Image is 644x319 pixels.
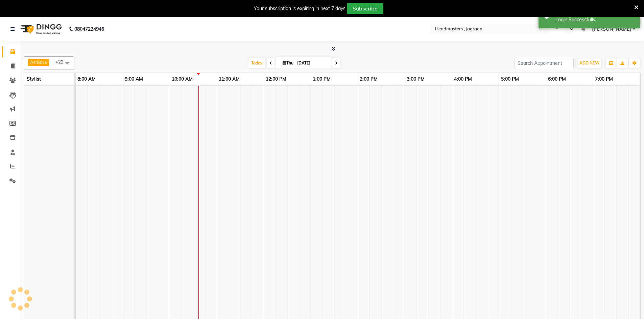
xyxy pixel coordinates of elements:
input: Search Appointment [515,58,574,68]
input: 2025-09-04 [295,58,329,68]
a: 3:00 PM [405,74,426,84]
a: x [44,59,47,65]
a: 9:00 AM [123,74,145,84]
a: 2:00 PM [358,74,379,84]
img: logo [17,20,64,38]
a: 10:00 AM [170,74,194,84]
span: Today [248,58,265,68]
a: 8:00 AM [76,74,97,84]
a: 11:00 AM [217,74,241,84]
b: 08047224946 [74,20,104,38]
a: 1:00 PM [311,74,332,84]
a: 7:00 PM [593,74,615,84]
span: [PERSON_NAME] [592,26,631,33]
span: +22 [55,59,69,64]
span: ADD NEW [579,60,599,65]
button: ADD NEW [578,58,601,68]
div: Your subscription is expiring in next 7 days [254,5,345,12]
span: Ashish [30,59,44,65]
span: Stylist [27,76,41,82]
a: 6:00 PM [546,74,568,84]
span: Thu [281,60,295,65]
a: 4:00 PM [452,74,474,84]
a: 12:00 PM [264,74,288,84]
a: 5:00 PM [499,74,521,84]
div: Login Successfully. [555,16,635,23]
button: Subscribe [347,3,383,14]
